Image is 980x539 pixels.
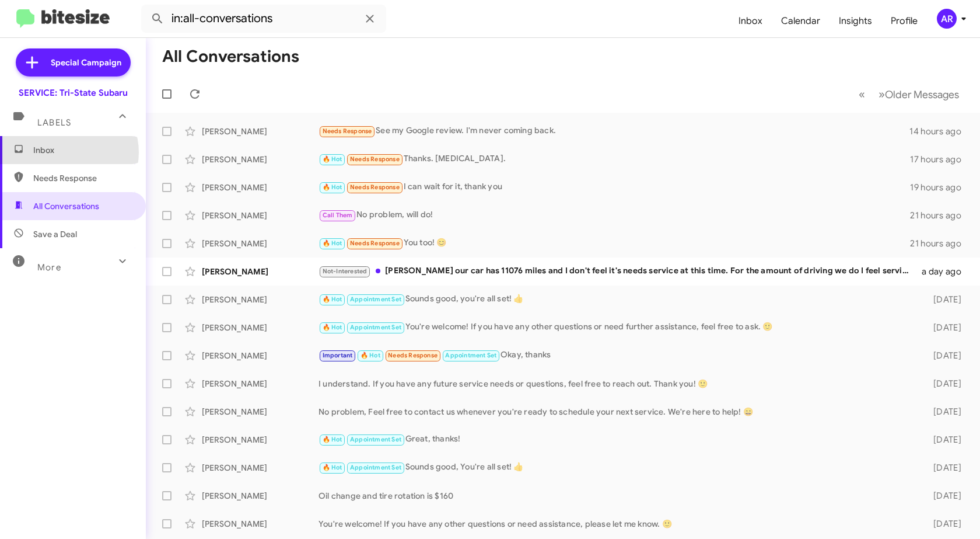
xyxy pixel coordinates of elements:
div: [DATE] [917,518,971,530]
div: Okay, thanks [318,349,917,362]
span: Important [323,352,353,359]
div: [PERSON_NAME] [202,294,318,305]
span: Appointment Set [350,324,401,331]
div: 17 hours ago [910,154,971,165]
div: [DATE] [917,462,971,474]
h1: All Conversations [162,47,299,66]
span: Needs Response [388,352,437,359]
div: [PERSON_NAME] [202,154,318,165]
div: AR [937,9,957,29]
div: [PERSON_NAME] [202,266,318,277]
div: 21 hours ago [910,238,971,249]
nav: Page navigation example [852,82,966,106]
div: [DATE] [917,406,971,418]
span: Appointment Set [445,352,496,359]
div: I can wait for it, thank you [318,180,910,194]
div: [PERSON_NAME] [202,518,318,530]
div: Sounds good, You're all set! 👍 [318,461,917,474]
span: 🔥 Hot [323,436,342,443]
div: [PERSON_NAME] [202,182,318,193]
a: Special Campaign [16,48,131,76]
span: Older Messages [885,88,959,101]
button: Next [871,82,966,106]
span: Call Them [323,211,353,219]
div: [DATE] [917,294,971,305]
div: [PERSON_NAME] [202,350,318,361]
span: Needs Response [350,183,400,191]
span: Appointment Set [350,464,401,471]
div: [DATE] [917,434,971,446]
a: Calendar [772,4,829,38]
div: [PERSON_NAME] [202,238,318,249]
span: Labels [37,117,71,128]
span: Not-Interested [323,267,367,275]
div: a day ago [917,266,971,277]
span: All Conversations [33,200,99,212]
span: Appointment Set [350,436,401,443]
span: Inbox [33,144,132,156]
div: Oil change and tire rotation is $160 [318,490,917,502]
div: [PERSON_NAME] our car has 11076 miles and I don't feel it's needs service at this time. For the a... [318,265,917,278]
span: Needs Response [350,155,400,163]
button: AR [927,9,967,29]
span: 🔥 Hot [323,183,342,191]
span: « [859,87,865,102]
button: Previous [852,82,872,106]
span: 🔥 Hot [360,352,380,359]
span: 🔥 Hot [323,155,342,163]
a: Inbox [729,4,772,38]
span: 🔥 Hot [323,239,342,247]
div: You're welcome! If you have any other questions or need assistance, please let me know. 🙂 [318,518,917,530]
div: 19 hours ago [910,182,971,193]
div: 21 hours ago [910,210,971,221]
div: SERVICE: Tri-State Subaru [19,87,128,99]
span: 🔥 Hot [323,324,342,331]
span: Appointment Set [350,295,401,303]
span: More [37,262,61,273]
div: [DATE] [917,322,971,333]
div: No problem, Feel free to contact us whenever you're ready to schedule your next service. We're he... [318,406,917,418]
div: [PERSON_NAME] [202,378,318,390]
span: Save a Deal [33,228,77,240]
div: [DATE] [917,350,971,361]
div: See my Google review. I'm never coming back. [318,124,909,138]
div: [DATE] [917,490,971,502]
input: Search [141,5,386,33]
div: [PERSON_NAME] [202,126,318,137]
div: [PERSON_NAME] [202,406,318,418]
div: [DATE] [917,378,971,390]
div: [PERSON_NAME] [202,434,318,446]
span: Needs Response [350,239,400,247]
span: Special Campaign [51,57,121,68]
span: 🔥 Hot [323,295,342,303]
div: Sounds good, you're all set! 👍 [318,293,917,306]
div: 14 hours ago [909,126,971,137]
div: [PERSON_NAME] [202,490,318,502]
div: You too! 😊 [318,237,910,250]
div: [PERSON_NAME] [202,462,318,474]
span: » [878,87,885,102]
a: Profile [881,4,927,38]
div: [PERSON_NAME] [202,210,318,221]
div: Great, thanks! [318,433,917,446]
a: Insights [829,4,881,38]
div: You're welcome! If you have any other questions or need further assistance, feel free to ask. 🙂 [318,321,917,334]
div: I understand. If you have any future service needs or questions, feel free to reach out. Thank yo... [318,378,917,390]
span: 🔥 Hot [323,464,342,471]
span: Needs Response [33,172,132,184]
div: Thanks. [MEDICAL_DATA]. [318,152,910,166]
span: Needs Response [323,127,372,135]
div: [PERSON_NAME] [202,322,318,333]
div: No problem, will do! [318,208,910,222]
